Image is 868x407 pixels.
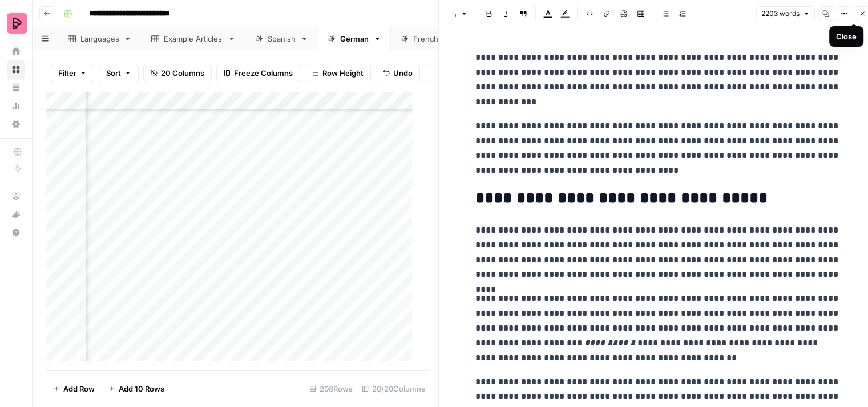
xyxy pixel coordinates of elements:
a: Browse [7,60,25,79]
div: 20/20 Columns [357,380,430,398]
button: Freeze Columns [216,64,300,82]
a: Settings [7,115,25,133]
a: Your Data [7,79,25,97]
div: Close [836,31,857,42]
button: Sort [99,64,139,82]
span: Add 10 Rows [119,383,164,394]
div: 208 Rows [305,380,357,398]
div: What's new? [7,206,25,223]
div: Languages [80,33,119,44]
button: Row Height [305,64,371,82]
img: Preply Logo [7,13,27,34]
a: Usage [7,97,25,115]
span: Sort [106,67,121,79]
button: 2203 words [756,6,815,21]
span: Freeze Columns [234,67,293,79]
div: Spanish [268,33,296,44]
button: 20 Columns [143,64,212,82]
a: Languages [58,27,142,50]
span: Row Height [322,67,364,79]
a: Example Articles [142,27,245,50]
button: Help + Support [7,223,25,242]
div: Example Articles [164,33,223,44]
button: Undo [376,64,420,82]
div: German [340,33,369,44]
div: French [413,33,439,44]
a: Home [7,42,25,60]
span: Add Row [63,383,95,394]
span: Filter [58,67,76,79]
a: French [391,27,461,50]
button: Add 10 Rows [102,380,171,398]
button: What's new? [7,205,25,223]
button: Workspace: Preply [7,9,25,38]
button: Filter [51,64,94,82]
a: German [318,27,391,50]
button: Add Row [46,380,102,398]
span: Undo [393,67,413,79]
span: 2203 words [761,9,800,19]
a: AirOps Academy [7,187,25,205]
a: Spanish [245,27,318,50]
span: 20 Columns [161,67,204,79]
